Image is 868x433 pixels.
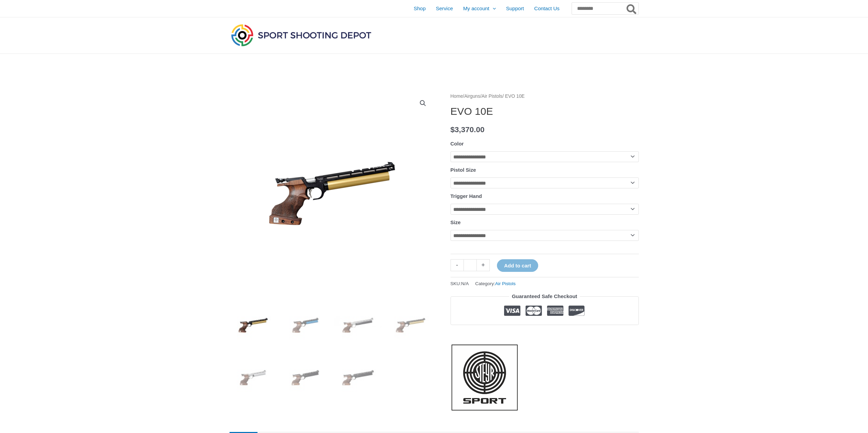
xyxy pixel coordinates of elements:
[451,105,639,118] h1: EVO 10E
[464,94,480,99] a: Airguns
[451,219,461,225] label: Size
[451,330,639,338] iframe: Customer reviews powered by Trustpilot
[230,301,277,349] img: Steyr EVO 10E
[334,301,382,349] img: EVO 10E - Image 3
[230,354,277,401] img: EVO 10E - Image 5
[497,259,538,272] button: Add to cart
[451,193,482,199] label: Trigger Hand
[387,301,434,349] img: Steyr EVO 10E
[461,281,469,286] span: N/A
[417,97,429,109] a: View full-screen image gallery
[625,3,638,14] button: Search
[451,92,639,101] nav: Breadcrumb
[282,301,329,349] img: EVO 10E - Image 2
[451,94,463,99] a: Home
[230,92,434,296] img: Steyr EVO 10E
[495,281,516,286] a: Air Pistols
[334,354,382,401] img: EVO 10E - Image 7
[230,22,373,48] img: Sport Shooting Depot
[482,94,502,99] a: Air Pistols
[451,259,464,271] a: -
[282,354,329,401] img: EVO 10E - Image 6
[464,259,477,271] input: Product quantity
[451,167,476,173] label: Pistol Size
[475,279,516,288] span: Category:
[451,125,455,134] span: $
[451,279,469,288] span: SKU:
[451,141,464,146] label: Color
[451,343,519,412] a: Steyr Sport
[477,259,490,271] a: +
[451,125,485,134] bdi: 3,370.00
[509,292,580,301] legend: Guaranteed Safe Checkout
